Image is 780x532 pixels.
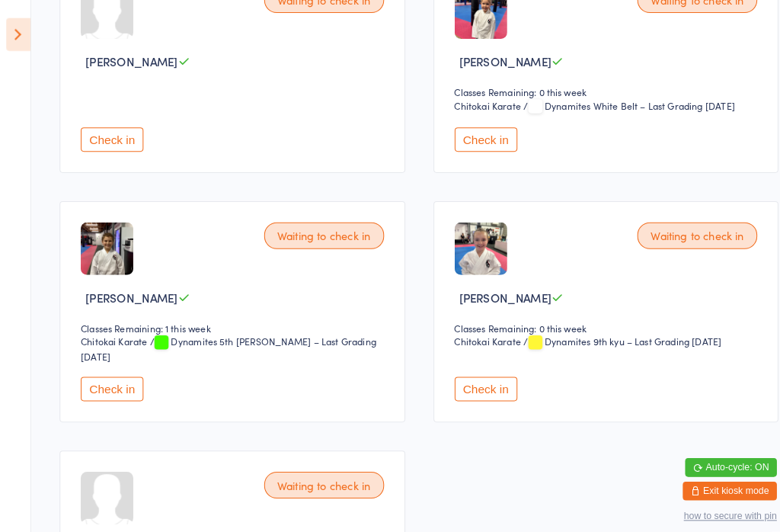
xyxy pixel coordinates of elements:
span: / Dynamites 5th [PERSON_NAME] – Last Grading [DATE] [78,325,366,353]
div: Classes Remaining: 0 this week [442,83,741,96]
img: image1692170401.png [78,216,129,268]
button: Check in [442,124,503,148]
div: Classes Remaining: 0 this week [442,312,741,325]
span: [PERSON_NAME] [446,52,536,68]
img: image1739165866.png [442,216,493,268]
button: Check in [78,367,139,390]
div: Waiting to check in [257,459,373,485]
button: how to secure with pin [664,496,755,507]
button: Check in [78,124,139,148]
span: / Dynamites 9th kyu – Last Grading [DATE] [509,325,702,338]
button: Exit kiosk mode [663,468,755,486]
button: Check in [442,367,503,390]
span: [PERSON_NAME] [83,281,173,297]
button: Auto-cycle: ON [666,445,755,463]
div: Classes Remaining: 1 this week [78,312,378,325]
span: / Dynamites White Belt – Last Grading [DATE] [509,96,714,109]
div: Chitokai Karate [78,325,143,338]
div: Chitokai Karate [442,325,507,338]
span: [PERSON_NAME] [83,52,173,68]
div: Waiting to check in [619,216,736,242]
div: Chitokai Karate [442,96,507,109]
div: Waiting to check in [257,216,373,242]
span: [PERSON_NAME] [446,281,536,297]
